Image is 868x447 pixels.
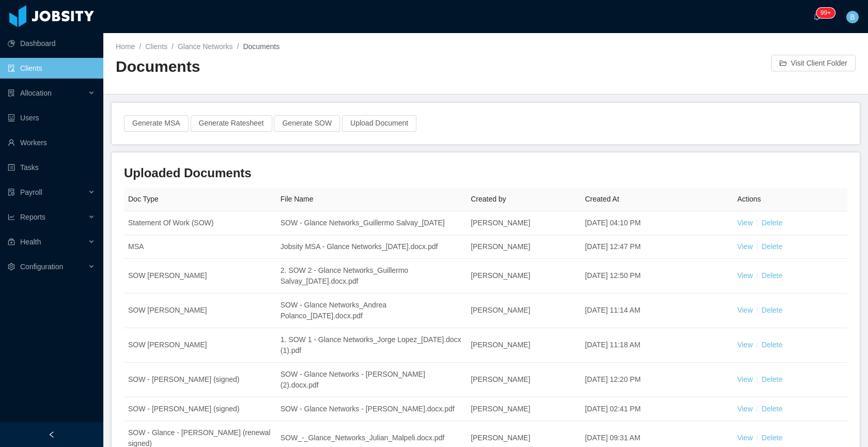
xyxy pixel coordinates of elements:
span: Configuration [20,263,63,271]
a: Delete [762,242,782,251]
a: View [737,219,753,227]
span: / [139,42,141,51]
td: [DATE] 12:50 PM [581,259,733,294]
span: Created At [585,195,619,203]
span: Documents [243,42,280,51]
i: icon: solution [8,89,15,97]
span: Actions [737,195,761,203]
i: icon: medicine-box [8,238,15,245]
a: Delete [762,219,782,227]
a: icon: robotUsers [8,107,95,128]
span: Reports [20,213,45,221]
td: SOW [PERSON_NAME] [124,294,276,328]
td: SOW [PERSON_NAME] [124,259,276,294]
a: Delete [762,375,782,383]
td: [PERSON_NAME] [467,363,581,397]
td: SOW - [PERSON_NAME] (signed) [124,363,276,397]
td: [PERSON_NAME] [467,294,581,328]
a: Delete [762,341,782,349]
td: 1. SOW 1 - Glance Networks_Jorge Lopez_[DATE].docx (1).pdf [276,328,467,363]
span: / [172,42,174,51]
i: icon: file-protect [8,189,15,196]
td: SOW [PERSON_NAME] [124,328,276,363]
td: SOW - Glance Networks_Andrea Polanco_[DATE].docx.pdf [276,294,467,328]
span: Health [20,238,41,246]
td: [DATE] 11:14 AM [581,294,733,328]
a: View [737,405,753,413]
span: / [237,42,239,51]
button: Upload Document [342,115,416,132]
td: Statement Of Work (SOW) [124,211,276,235]
td: [PERSON_NAME] [467,235,581,259]
h2: Documents [116,56,486,78]
button: Generate MSA [124,115,189,132]
td: [PERSON_NAME] [467,328,581,363]
td: [PERSON_NAME] [467,397,581,421]
td: SOW - [PERSON_NAME] (signed) [124,397,276,421]
i: icon: bell [813,13,820,20]
a: Delete [762,434,782,442]
sup: 245 [816,8,835,18]
a: View [737,271,753,280]
a: icon: auditClients [8,58,95,79]
td: SOW - Glance Networks - [PERSON_NAME] (2).docx.pdf [276,363,467,397]
td: [PERSON_NAME] [467,211,581,235]
i: icon: line-chart [8,213,15,221]
span: B [850,11,855,23]
button: Generate Ratesheet [191,115,272,132]
a: View [737,306,753,314]
td: [DATE] 11:18 AM [581,328,733,363]
a: Clients [145,42,167,51]
i: icon: setting [8,263,15,270]
td: [DATE] 12:47 PM [581,235,733,259]
a: Delete [762,405,782,413]
a: View [737,434,753,442]
span: Created by [471,195,506,203]
td: SOW - Glance Networks - [PERSON_NAME].docx.pdf [276,397,467,421]
td: [DATE] 02:41 PM [581,397,733,421]
a: View [737,375,753,383]
a: icon: userWorkers [8,132,95,153]
td: MSA [124,235,276,259]
td: 2. SOW 2 - Glance Networks_Guillermo Salvay_[DATE].docx.pdf [276,259,467,294]
td: [DATE] 12:20 PM [581,363,733,397]
span: File Name [281,195,314,203]
td: Jobsity MSA - Glance Networks_[DATE].docx.pdf [276,235,467,259]
h3: Uploaded Documents [124,165,847,181]
span: Payroll [20,188,42,196]
button: Generate SOW [274,115,340,132]
a: icon: profileTasks [8,157,95,178]
span: Doc Type [128,195,159,203]
a: Glance Networks [178,42,233,51]
a: Home [116,42,135,51]
a: Delete [762,271,782,280]
td: [PERSON_NAME] [467,259,581,294]
button: icon: folder-openVisit Client Folder [771,55,856,71]
td: [DATE] 04:10 PM [581,211,733,235]
td: SOW - Glance Networks_Guillermo Salvay_[DATE] [276,211,467,235]
a: View [737,242,753,251]
a: icon: pie-chartDashboard [8,33,95,54]
a: View [737,341,753,349]
span: Allocation [20,89,52,97]
a: Delete [762,306,782,314]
